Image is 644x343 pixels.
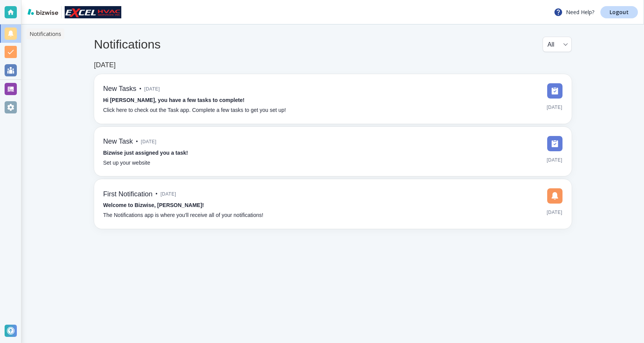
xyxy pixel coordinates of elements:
span: [DATE] [141,136,157,147]
p: • [139,85,141,93]
p: Set up your website [103,159,150,167]
h4: Notifications [94,37,161,52]
img: DashboardSidebarNotification.svg [547,188,562,204]
span: [DATE] [144,83,160,95]
span: [DATE] [160,188,176,200]
h6: New Tasks [103,85,137,93]
a: New Tasks•[DATE]Hi [PERSON_NAME], you have a few tasks to complete!Click here to check out the Ta... [94,74,572,124]
h6: New Task [103,138,133,146]
img: DashboardSidebarTasks.svg [547,83,562,99]
p: Notifications [29,30,61,38]
h6: [DATE] [94,61,116,70]
img: bizwise [28,9,58,15]
a: First Notification•[DATE]Welcome to Bizwise, [PERSON_NAME]!The Notifications app is where you’ll ... [94,179,572,229]
h6: First Notification [103,190,153,199]
a: Logout [600,6,638,18]
strong: Welcome to Bizwise, [PERSON_NAME]! [103,202,204,208]
div: All [548,37,567,52]
p: Logout [610,10,629,15]
strong: Hi [PERSON_NAME], you have a few tasks to complete! [103,97,245,103]
p: • [136,138,138,146]
span: [DATE] [547,154,562,166]
p: Need Help? [554,8,594,17]
span: [DATE] [547,102,562,113]
span: [DATE] [547,207,562,218]
a: New Task•[DATE]Bizwise just assigned you a task!Set up your website[DATE] [94,127,572,176]
p: • [156,190,158,198]
p: Click here to check out the Task app. Complete a few tasks to get you set up! [103,106,286,115]
img: DashboardSidebarTasks.svg [547,136,562,151]
p: The Notifications app is where you’ll receive all of your notifications! [103,211,264,220]
strong: Bizwise just assigned you a task! [103,150,188,156]
img: Excel HVAC [65,6,121,18]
